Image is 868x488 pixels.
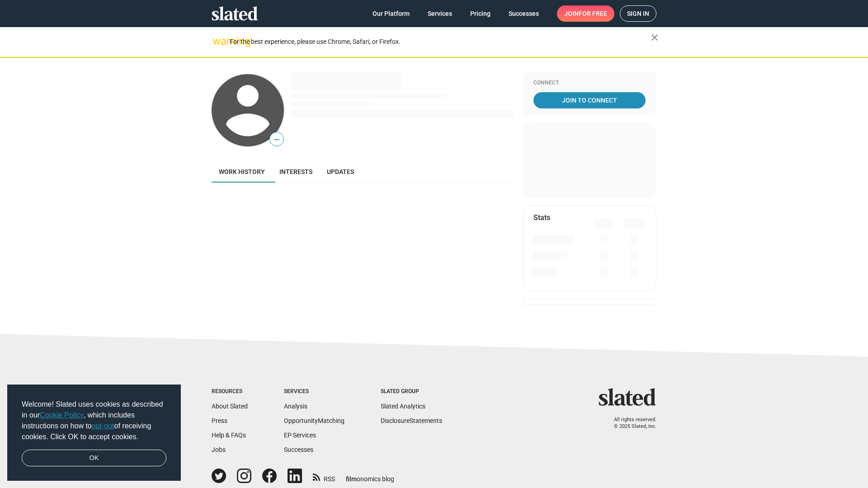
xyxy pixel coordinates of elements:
[579,5,607,22] span: for free
[346,468,394,483] a: filmonomics blog
[463,5,498,22] a: Pricing
[212,36,223,47] mat-icon: warning
[22,399,166,442] span: Welcome! Slated uses cookies as described in our , which includes instructions on how to of recei...
[470,5,491,22] span: Pricing
[22,450,166,467] a: dismiss cookie message
[284,417,344,424] a: OpportunityMatching
[381,417,442,424] a: DisclosureStatements
[212,446,226,453] a: Jobs
[92,422,114,430] a: opt-out
[564,5,607,22] span: Join
[230,36,651,48] div: For the best experience, please use Chrome, Safari, or Firefox.
[40,411,84,419] a: Cookie Policy
[627,6,649,21] span: Sign in
[428,5,452,22] span: Services
[346,475,357,483] span: film
[381,403,425,410] a: Slated Analytics
[284,388,344,395] div: Services
[420,5,459,22] a: Services
[533,92,646,108] a: Join To Connect
[212,417,227,424] a: Press
[649,32,660,43] mat-icon: close
[212,403,248,410] a: About Slated
[365,5,417,22] a: Our Platform
[212,388,248,395] div: Resources
[381,388,442,395] div: Slated Group
[279,168,312,175] span: Interests
[284,403,307,410] a: Analysis
[320,161,361,183] a: Updates
[327,168,354,175] span: Updates
[533,80,646,87] div: Connect
[509,5,539,22] span: Successes
[535,92,644,108] span: Join To Connect
[272,161,320,183] a: Interests
[212,161,272,183] a: Work history
[501,5,546,22] a: Successes
[604,417,656,430] p: All rights reserved. © 2025 Slated, Inc.
[313,469,335,483] a: RSS
[373,5,410,22] span: Our Platform
[212,432,246,439] a: Help & FAQs
[284,432,316,439] a: EP Services
[270,134,283,145] span: —
[620,5,656,22] a: Sign in
[219,168,265,175] span: Work history
[284,446,313,453] a: Successes
[533,213,550,222] mat-card-title: Stats
[7,385,181,481] div: cookieconsent
[557,5,614,22] a: Joinfor free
